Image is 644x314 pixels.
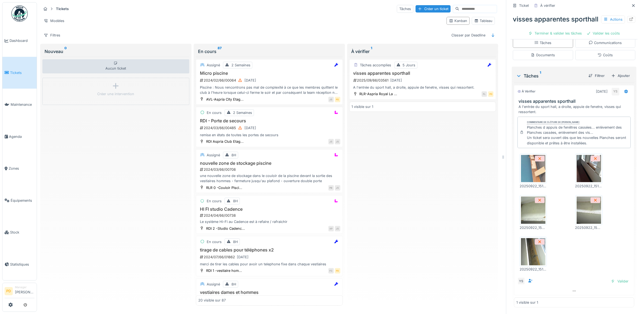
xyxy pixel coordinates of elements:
[589,40,622,45] div: Communications
[526,30,584,37] div: Terminer & valider les tâches
[10,262,34,267] span: Statistiques
[206,226,245,231] div: RDI 2 -Studio Cadenc...
[218,48,222,55] sup: 87
[521,155,545,182] img: d0b7cgz54x6jvfsy6r1oukhx62y9
[519,99,632,104] h3: visses apparentes sporthall
[198,85,340,95] div: Piscine : Nous rencontrons pas mal de complexité à ce que les membres quittent le club à l'heure ...
[15,285,34,297] li: [PERSON_NAME]
[2,25,37,57] a: Dashboard
[198,118,340,123] h3: RDI - Porte de secours
[9,166,34,171] span: Zones
[352,104,373,109] div: 1 visible sur 1
[244,78,256,83] div: [DATE]
[516,73,584,79] div: Tâches
[534,40,551,45] div: Tâches
[198,161,340,166] h3: nouvelle zone de stockage piscine
[233,110,252,115] div: 2 Semaines
[2,216,37,248] a: Stock
[198,290,340,295] h3: vestiaires dames et hommes
[198,132,340,138] div: remise en états de toutes les portes de secours
[612,88,619,95] div: YS
[488,91,494,97] div: PD
[199,167,340,172] div: 2024/03/66/00708
[328,139,334,144] div: JS
[54,6,71,11] strong: Tickets
[328,97,334,102] div: JS
[575,184,602,189] div: 20250922_151321.jpg
[328,268,334,273] div: FC
[449,18,467,23] div: Kanban
[517,277,525,285] div: YS
[519,104,632,114] div: A l'entrée du sport hall, a droite, appuie de fenetre, visses qui ressortent.
[586,72,607,79] div: Filtrer
[231,282,236,287] div: 8H
[351,48,494,55] div: À vérifier
[41,31,63,39] div: Filtres
[352,71,494,76] h3: visses apparentes sporthall
[206,97,244,102] div: AVL-Aspria City Etag...
[15,285,34,289] div: Manager
[11,102,34,107] span: Maintenance
[449,31,488,39] div: Classer par Deadline
[609,278,631,285] div: Valider
[521,238,545,265] img: r5k9bfvj6t56cihn8ob3i0e0x2tv
[2,185,37,217] a: Équipements
[577,197,601,224] img: 8fm1kljn8jfm4fonuy2m22kzona6
[540,73,541,79] sup: 1
[97,91,134,97] div: Créer une intervention
[10,38,34,43] span: Dashboard
[328,185,334,191] div: PB
[237,254,249,260] div: [DATE]
[64,48,67,55] sup: 0
[207,198,222,204] div: En cours
[391,78,402,83] div: [DATE]
[598,52,613,58] div: Coûts
[577,155,601,182] img: 3vludls39vvejt6fkvc5v3sgq0uk
[584,30,622,37] div: Valider les coûts
[11,5,28,22] img: Badge_color-CXgf-gQk.svg
[233,239,238,244] div: 8H
[540,3,555,8] div: À vérifier
[575,225,602,230] div: 20250922_150654.jpg
[482,91,487,97] div: FL
[596,89,608,94] div: [DATE]
[2,248,37,281] a: Statistiques
[207,239,222,244] div: En cours
[397,5,413,13] div: Tâches
[198,207,340,212] h3: HI FI studio Cadence
[371,48,372,55] sup: 1
[233,198,238,204] div: 8H
[520,267,547,272] div: 20250922_151316.jpg
[521,197,545,224] img: 3vsnzi2gdx4yv7n3ka40ehgl33ui
[335,268,340,273] div: PD
[2,57,37,89] a: Tickets
[9,134,34,139] span: Agenda
[199,213,340,218] div: 2024/04/66/00738
[531,52,555,58] div: Documents
[520,184,547,189] div: 20250922_151327.jpg
[352,85,494,90] div: A l'entrée du sport hall, a droite, appuie de fenetre, visses qui ressortent.
[207,110,222,115] div: En cours
[517,89,535,94] div: À vérifier
[207,153,220,158] div: Assigné
[474,18,492,23] div: Tableau
[198,247,340,253] h3: tirage de cables pour téléphones x2
[198,173,340,184] div: une nouvelle zone de stockage dans le couloir de la piscine devant la sortie des vestiaires homme...
[42,59,189,73] div: Aucun ticket
[10,230,34,235] span: Stock
[516,300,538,305] div: 1 visible sur 1
[527,120,579,124] div: Commentaire de clôture de [PERSON_NAME]
[199,125,340,131] div: 2024/03/66/00485
[45,48,187,55] div: Nouveau
[335,97,340,102] div: PD
[335,185,340,191] div: JS
[207,63,220,68] div: Assigné
[41,17,67,25] div: Modèles
[2,89,37,121] a: Maintenance
[403,63,416,68] div: 5 Jours
[198,262,340,267] div: merci de tirer les cables pour avoir un telephone fixe dans chaque vestiaires
[519,3,529,8] div: Ticket
[11,198,34,203] span: Équipements
[5,285,34,298] a: PD Manager[PERSON_NAME]
[360,91,397,97] div: RLR-Aspria Royal La ...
